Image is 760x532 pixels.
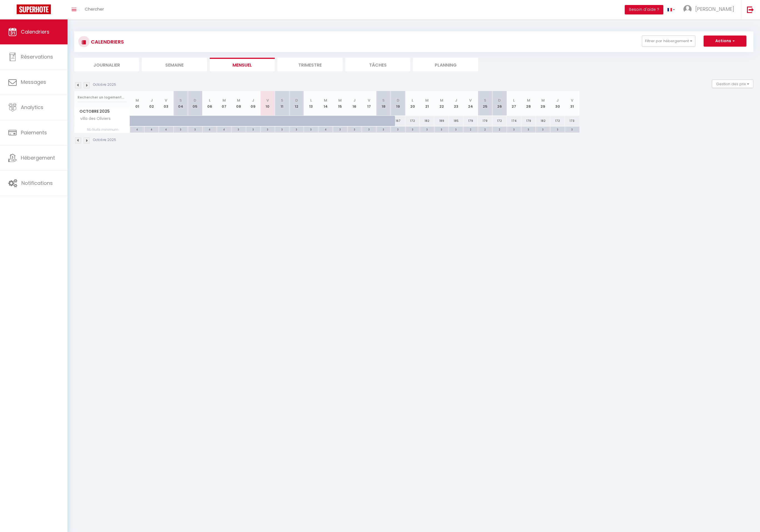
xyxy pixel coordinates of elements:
[507,127,521,132] div: 3
[231,127,246,132] div: 3
[174,127,188,132] div: 3
[449,127,463,132] div: 3
[237,98,240,103] abbr: M
[683,5,692,13] img: ...
[455,98,457,103] abbr: J
[260,91,275,116] th: 10
[434,116,449,126] div: 189
[425,98,429,103] abbr: M
[556,98,559,103] abbr: J
[202,91,217,116] th: 06
[281,98,283,103] abbr: S
[21,79,46,85] span: Messages
[391,116,405,126] div: 167
[93,137,116,143] p: Octobre 2025
[484,98,486,103] abbr: S
[536,91,550,116] th: 29
[712,80,753,88] button: Gestion des prix
[318,91,333,116] th: 14
[565,127,579,132] div: 3
[136,98,139,103] abbr: M
[304,127,318,132] div: 3
[21,53,53,60] span: Réservations
[21,28,49,35] span: Calendriers
[318,127,332,132] div: 4
[17,4,51,14] img: Super Booking
[536,127,550,132] div: 3
[376,91,391,116] th: 18
[217,127,231,132] div: 4
[463,127,477,132] div: 2
[333,127,347,132] div: 3
[231,91,246,116] th: 08
[478,127,492,132] div: 2
[252,98,254,103] abbr: J
[550,116,565,126] div: 172
[130,91,144,116] th: 01
[565,91,579,116] th: 31
[89,36,124,48] h3: CALENDRIERS
[550,91,565,116] th: 30
[368,98,370,103] abbr: V
[74,107,130,115] span: Octobre 2025
[440,98,443,103] abbr: M
[492,116,507,126] div: 172
[159,127,173,132] div: 4
[492,127,507,132] div: 2
[130,127,144,132] div: 4
[210,58,275,71] li: Mensuel
[413,58,478,71] li: Planning
[492,91,507,116] th: 26
[266,98,269,103] abbr: V
[173,91,188,116] th: 04
[521,127,536,132] div: 3
[188,127,202,132] div: 3
[362,127,376,132] div: 3
[449,91,463,116] th: 23
[420,91,434,116] th: 21
[21,104,43,111] span: Analytics
[704,36,746,47] button: Actions
[478,116,492,126] div: 179
[434,91,449,116] th: 22
[521,91,536,116] th: 28
[261,127,275,132] div: 3
[550,127,564,132] div: 3
[513,98,515,103] abbr: L
[338,98,342,103] abbr: M
[521,116,536,126] div: 179
[420,116,434,126] div: 182
[209,98,211,103] abbr: L
[345,58,410,71] li: Tâches
[202,127,217,132] div: 4
[21,129,47,136] span: Paiements
[75,116,112,122] span: villa des Oliviers
[507,116,521,126] div: 174
[412,98,413,103] abbr: L
[405,116,420,126] div: 172
[571,98,573,103] abbr: V
[382,98,385,103] abbr: S
[85,6,104,12] span: Chercher
[310,98,312,103] abbr: L
[642,36,695,47] button: Filtrer par hébergement
[541,98,545,103] abbr: M
[93,82,116,87] p: Octobre 2025
[289,127,304,132] div: 3
[74,58,139,71] li: Journalier
[144,91,159,116] th: 02
[194,98,196,103] abbr: D
[275,127,289,132] div: 3
[406,127,420,132] div: 3
[397,98,399,103] abbr: D
[188,91,202,116] th: 05
[565,116,579,126] div: 173
[77,92,127,102] input: Rechercher un logement...
[391,127,405,132] div: 3
[295,98,298,103] abbr: D
[74,127,130,133] span: Nb Nuits minimum
[165,98,167,103] abbr: V
[463,91,478,116] th: 24
[21,154,55,161] span: Hébergement
[347,127,362,132] div: 3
